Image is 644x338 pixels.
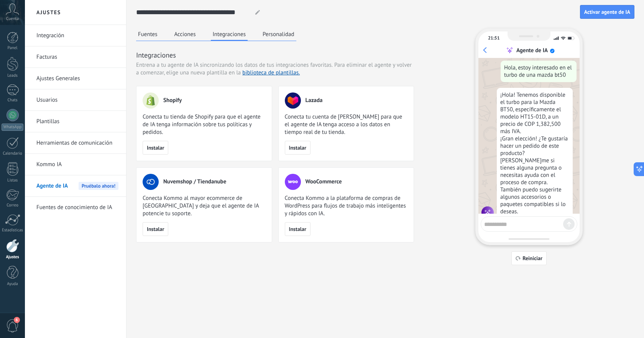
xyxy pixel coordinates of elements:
span: Cuenta [6,16,19,21]
li: Facturas [25,46,126,68]
li: Agente de IA [25,175,126,197]
li: Integración [25,25,126,46]
div: Agente de IA [516,47,548,54]
a: Fuentes de conocimiento de IA [36,197,118,218]
span: Conecta tu cuenta de [PERSON_NAME] para que el agente de IA tenga acceso a los datos en tiempo re... [285,113,408,136]
span: Shopify [163,97,182,104]
button: Integraciones [211,28,248,41]
span: Reiniciar [522,256,542,261]
div: Listas [2,178,24,183]
button: Instalar [143,141,168,155]
a: Kommo IA [36,154,118,175]
li: Herramientas de comunicación [25,132,126,154]
span: Lazada [306,97,323,104]
span: Entrena a tu agente de IA sincronizando los datos de tus integraciones favoritas. [136,61,333,69]
span: WooCommerce [306,178,342,186]
div: Hola, estoy interesado en el turbo de una mazda bt50 [501,61,577,82]
span: Nuvemshop / Tiendanube [163,178,226,186]
button: Instalar [285,141,310,155]
span: Para eliminar el agente y volver a comenzar, elige una nueva plantilla en la [136,61,412,76]
button: Fuentes [136,28,159,40]
div: ¡Hola! Tenemos disponible el turbo para la Mazda BT50, específicamente el modelo HT15-01D, a un p... [497,88,573,219]
button: Personalidad [261,28,296,40]
button: Acciones [172,28,198,40]
span: Instalar [147,145,164,150]
button: Reiniciar [511,251,547,265]
span: Conecta tu tienda de Shopify para que el agente de IA tenga información sobre tus políticas y ped... [143,113,266,136]
div: Panel [2,46,24,51]
span: Instalar [289,145,306,150]
span: Pruébalo ahora! [79,182,118,190]
span: Instalar [289,226,306,232]
div: Leads [2,73,24,78]
div: Ajustes [2,255,24,260]
div: Correo [2,203,24,208]
div: Calendario [2,151,24,156]
a: Integración [36,25,118,46]
img: agent icon [481,206,494,219]
div: Ayuda [2,282,24,287]
a: Facturas [36,46,118,68]
a: Ajustes Generales [36,68,118,89]
a: Herramientas de comunicación [36,132,118,154]
a: biblioteca de plantillas. [242,69,300,76]
div: Chats [2,98,24,103]
a: Agente de IAPruébalo ahora! [36,175,118,197]
li: Fuentes de conocimiento de IA [25,197,126,218]
span: Activar agente de IA [584,9,630,15]
h3: Integraciones [136,50,414,60]
span: 6 [14,317,20,323]
div: WhatsApp [2,124,23,131]
button: Instalar [143,222,168,236]
span: Conecta Kommo al mayor ecommerce de [GEOGRAPHIC_DATA] y deja que el agente de IA potencie tu sopo... [143,195,266,218]
li: Usuarios [25,89,126,111]
span: Conecta Kommo a la plataforma de compras de WordPress para flujos de trabajo más inteligentes y r... [285,195,408,218]
div: 21:51 [488,35,499,41]
span: Agente de IA [36,175,68,197]
span: Instalar [147,226,164,232]
li: Kommo IA [25,154,126,175]
button: Instalar [285,222,310,236]
li: Ajustes Generales [25,68,126,89]
button: Activar agente de IA [580,5,634,19]
div: Estadísticas [2,228,24,233]
a: Plantillas [36,111,118,132]
a: Usuarios [36,89,118,111]
li: Plantillas [25,111,126,132]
